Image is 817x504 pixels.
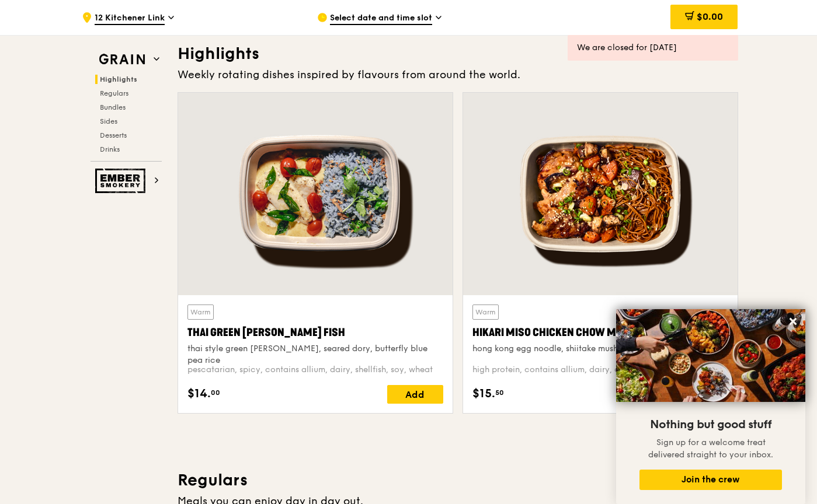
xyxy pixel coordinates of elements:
img: Ember Smokery web logo [95,169,149,193]
span: Sign up for a welcome treat delivered straight to your inbox. [648,437,773,460]
div: Thai Green [PERSON_NAME] Fish [187,324,443,341]
div: Weekly rotating dishes inspired by flavours from around the world. [178,66,738,83]
span: $15. [472,385,495,402]
div: Warm [472,304,499,320]
div: Hikari Miso Chicken Chow Mein [472,324,728,341]
div: pescatarian, spicy, contains allium, dairy, shellfish, soy, wheat [187,364,443,376]
h3: Regulars [178,470,738,491]
h3: Highlights [178,43,738,64]
span: 12 Kitchener Link [95,12,165,25]
div: high protein, contains allium, dairy, egg, soy, wheat [472,364,728,376]
span: Bundles [100,103,126,111]
span: Sides [100,117,117,125]
div: hong kong egg noodle, shiitake mushroom, roasted carrot [472,343,728,355]
span: 00 [211,388,220,397]
div: We are closed for [DATE] [577,42,729,54]
img: DSC07876-Edit02-Large.jpeg [616,309,805,402]
span: Regulars [100,89,128,97]
div: Add [387,385,443,404]
span: $14. [187,385,211,402]
span: Desserts [100,131,127,139]
div: thai style green [PERSON_NAME], seared dory, butterfly blue pea rice [187,343,443,366]
span: Select date and time slot [330,12,432,25]
button: Close [784,312,802,331]
span: Highlights [100,75,137,83]
div: Warm [187,304,214,320]
span: 50 [495,388,504,397]
img: Grain web logo [95,49,149,70]
span: Drinks [100,145,120,153]
button: Join the crew [639,470,782,490]
span: Nothing but good stuff [650,418,771,432]
span: $0.00 [697,11,723,22]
